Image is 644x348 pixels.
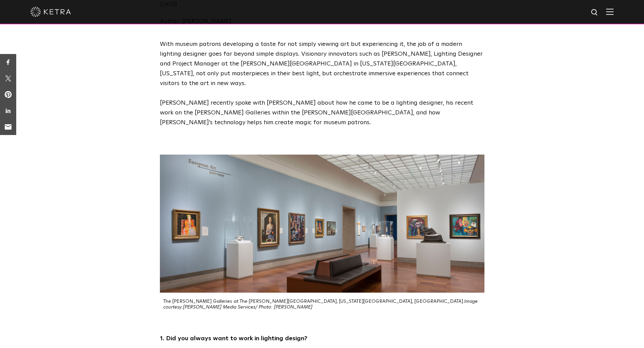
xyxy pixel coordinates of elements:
img: Hamburger%20Nav.svg [606,8,614,15]
img: BlogPost_NAMA_080720-04 [160,155,484,293]
span: [PERSON_NAME] Media Services/ Photo: [PERSON_NAME] [183,305,312,310]
img: search icon [591,8,599,17]
span: The [PERSON_NAME] Galleries at The [PERSON_NAME][GEOGRAPHIC_DATA], [US_STATE][GEOGRAPHIC_DATA], [... [163,299,478,310]
p: With museum patrons developing a taste for not simply viewing art but experiencing it, the job of... [160,39,484,88]
img: ketra-logo-2019-white [30,7,71,17]
p: [PERSON_NAME] recently spoke with [PERSON_NAME] about how he came to be a lighting designer, his ... [160,98,484,127]
strong: 1. Did you always want to work in lighting design? [160,336,307,342]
